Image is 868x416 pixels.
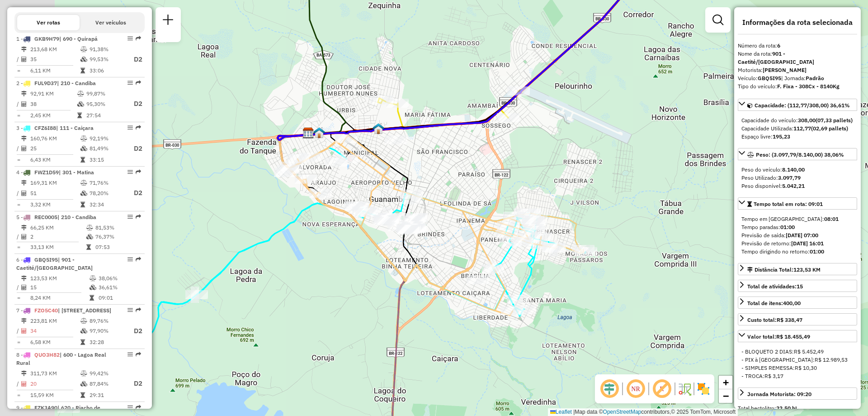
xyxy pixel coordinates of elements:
em: Rota exportada [136,307,141,313]
em: Rota exportada [136,36,141,41]
i: Total de Atividades [21,285,27,290]
i: Total de Atividades [21,57,27,62]
td: 2 [30,232,86,241]
span: FZK3A90 [34,404,57,411]
span: Ocultar NR [625,378,646,400]
span: 4 - [16,169,94,176]
i: Distância Total [21,136,27,141]
i: % de utilização do peso [80,136,87,141]
div: Atividade não roteirizada - GUANAMBI COMERCIAL D [396,225,419,234]
span: Exibir rótulo [651,378,673,400]
span: | 210 - Candiba [57,214,96,220]
td: 123,53 KM [30,274,89,283]
div: Atividade não roteirizada - DISTRIBUIDO CARVALHO [522,218,545,227]
td: 38 [30,98,77,110]
strong: 6 [777,42,780,49]
td: 25 [30,143,80,154]
div: Total de itens: [747,299,801,307]
a: Distância Total:123,53 KM [738,263,857,275]
span: | 111 - Caiçara [56,124,94,131]
div: - PIX à [GEOGRAPHIC_DATA]: [741,356,854,364]
td: 89,76% [89,316,125,325]
div: Atividade não roteirizada - BAR DA NINHA [404,213,427,222]
i: % de utilização da cubagem [86,234,93,239]
td: = [16,338,21,347]
td: = [16,391,21,400]
a: Leaflet [550,409,572,415]
i: Distância Total [21,371,27,376]
span: CFZ6I88 [34,124,56,131]
td: 169,31 KM [30,178,80,187]
div: Peso: (3.097,79/8.140,00) 38,06% [738,162,857,194]
div: Atividade não roteirizada - LANCHONETE CHAVE [401,215,424,225]
i: Total de Atividades [21,234,27,239]
td: 20 [30,378,80,389]
div: Map data © contributors,© 2025 TomTom, Microsoft [548,408,738,416]
span: 5 - [16,214,96,220]
em: Rota exportada [136,352,141,357]
div: Capacidade Utilizada: [741,124,854,133]
span: 1 - [16,35,98,42]
td: 07:53 [95,243,141,252]
td: 15,59 KM [30,391,80,400]
img: Exibir/Ocultar setores [696,382,711,396]
div: Número da rota: [738,42,857,50]
i: % de utilização do peso [86,225,93,230]
span: 8 - [16,351,106,366]
i: Distância Total [21,91,27,96]
td: 35 [30,54,80,65]
div: Previsão de retorno: [741,239,854,248]
td: 32:28 [89,338,125,347]
span: R$ 10,30 [795,364,817,371]
td: 6,58 KM [30,338,80,347]
a: Zoom out [719,389,732,403]
em: Opções [127,307,133,313]
strong: 15 [797,283,803,290]
td: 92,91 KM [30,89,77,98]
span: 7 - [16,307,111,314]
a: Tempo total em rota: 09:01 [738,197,857,210]
span: | 600 - Lagoa Real Rural [16,351,106,366]
i: Tempo total em rota [80,392,85,398]
i: % de utilização da cubagem [80,328,87,334]
td: 38,06% [98,274,141,283]
a: Jornada Motorista: 09:20 [738,387,857,400]
div: Capacidade do veículo: [741,116,854,124]
div: Atividade não roteirizada - MERCEARIA FERNANDA 2 [399,221,422,230]
div: Tempo em [GEOGRAPHIC_DATA]: [741,215,854,223]
span: | 301 - Matina [59,169,94,176]
img: Guanambi FAD [313,127,325,139]
div: Distância Total: [747,266,821,274]
span: Peso do veículo: [741,166,805,173]
td: 34 [30,325,80,337]
td: 76,37% [95,232,141,241]
td: = [16,243,21,252]
td: = [16,293,21,302]
div: Motorista: [738,66,857,74]
td: 27:54 [86,111,124,120]
td: 33:06 [89,66,125,75]
div: Jornada Motorista: 09:20 [747,390,811,398]
a: Zoom in [719,376,732,389]
td: 09:01 [98,293,141,302]
i: Total de Atividades [21,101,27,107]
a: Total de itens:400,00 [738,296,857,309]
i: Tempo total em rota [80,202,85,207]
div: Atividade não roteirizada - JACKSON BAR [373,215,395,224]
td: = [16,111,21,120]
em: Rota exportada [136,125,141,130]
td: / [16,232,21,241]
div: Atividade não roteirizada - SUPERMERCADO LEIMAR [325,158,348,167]
div: Tempo paradas: [741,223,854,231]
strong: 22,50 hL [776,405,798,411]
a: Nova sessão e pesquisa [159,11,177,31]
a: Custo total:R$ 338,47 [738,313,857,325]
div: Capacidade: (112,77/308,00) 36,61% [738,113,857,144]
i: Distância Total [21,318,27,324]
i: Total de Atividades [21,191,27,196]
td: 311,73 KM [30,369,80,378]
span: 6 - [16,256,93,271]
td: / [16,143,21,154]
i: Tempo total em rota [80,68,85,73]
div: Atividade não roteirizada - JOSE INACIO DA SILVA [385,135,407,144]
